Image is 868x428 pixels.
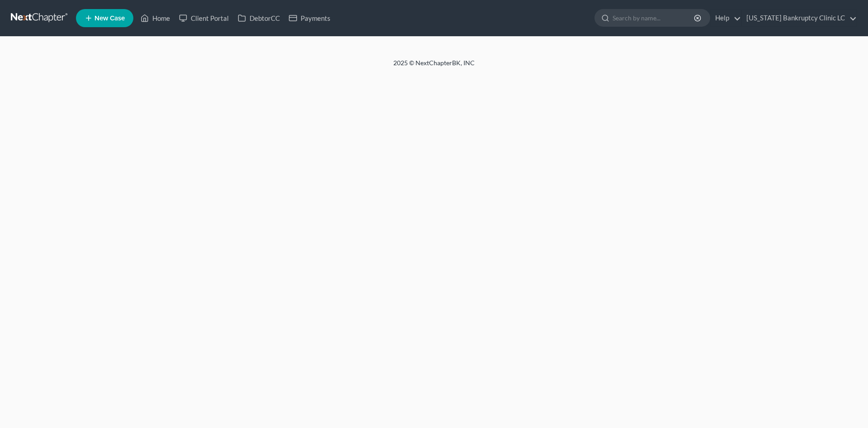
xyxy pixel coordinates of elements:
a: DebtorCC [233,10,284,26]
span: New Case [94,15,125,22]
a: Client Portal [175,10,233,26]
div: 2025 © NextChapterBK, INC [176,58,692,75]
a: Help [711,10,741,26]
a: Home [136,10,175,26]
a: Payments [284,10,335,26]
input: Search by name... [613,10,695,26]
a: [US_STATE] Bankruptcy Clinic LC [742,10,857,26]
